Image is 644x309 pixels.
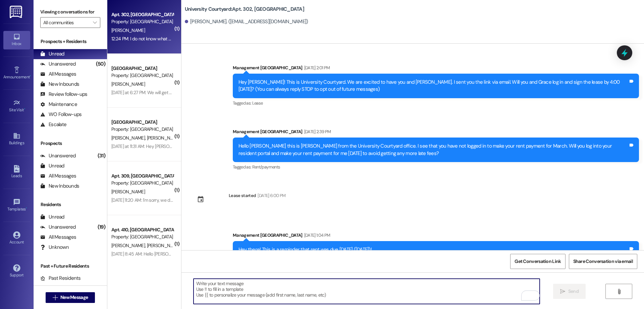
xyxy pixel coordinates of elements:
[238,246,628,297] div: Hey there! This is a reminder that rent was due [DATE] ([DATE])! If you haven’t sent it in yet, —...
[111,119,173,126] div: [GEOGRAPHIC_DATA]
[111,180,173,187] div: Property: [GEOGRAPHIC_DATA]
[194,279,540,304] textarea: To enrich screen reader interactions, please activate Accessibility in Grammarly extension settings
[60,294,88,301] span: New Message
[34,38,107,45] div: Prospects + Residents
[96,151,107,161] div: (31)
[111,36,265,42] div: 12:24 PM: I do not know what happened to it, we just lost hot water [DATE] night
[40,91,87,98] div: Review follow-ups
[40,71,76,78] div: All Messages
[616,289,622,294] i: 
[40,172,76,180] div: All Messages
[46,292,95,303] button: New Message
[252,164,280,170] span: Rent/payments
[94,59,107,69] div: (50)
[34,140,107,147] div: Prospects
[147,242,180,248] span: [PERSON_NAME]
[569,254,637,269] button: Share Conversation via email
[111,189,145,195] span: [PERSON_NAME]
[573,258,633,265] span: Share Conversation via email
[238,143,628,157] div: Hello [PERSON_NAME] this is [PERSON_NAME] from the University Courtyard office. I see that you ha...
[111,197,284,203] div: [DATE] 11:20 AM: I'm sorry, we don't know yet. But we will let you know as soon as we know.
[40,152,76,159] div: Unanswered
[233,128,639,138] div: Management [GEOGRAPHIC_DATA]
[111,72,173,79] div: Property: [GEOGRAPHIC_DATA]
[111,65,173,72] div: [GEOGRAPHIC_DATA]
[10,6,23,18] img: ResiDesk Logo
[303,232,330,239] div: [DATE] 1:04 PM
[3,97,30,115] a: Site Visit •
[3,229,30,247] a: Account
[3,262,30,280] a: Support
[510,254,565,269] button: Get Conversation Link
[252,100,263,106] span: Lease
[111,135,147,141] span: [PERSON_NAME]
[233,162,639,172] div: Tagged as:
[40,234,76,241] div: All Messages
[553,284,586,299] button: Send
[111,89,326,95] div: [DATE] at 6:27 PM: We will get back to you on that. Also we got a temporary vehicle. It's an 06 M...
[40,162,64,169] div: Unread
[34,201,107,208] div: Residents
[185,6,304,13] b: University Courtyard: Apt. 302, [GEOGRAPHIC_DATA]
[43,17,90,28] input: All communities
[185,18,308,25] div: [PERSON_NAME]. ([EMAIL_ADDRESS][DOMAIN_NAME])
[40,183,79,190] div: New Inbounds
[24,107,25,111] span: •
[3,130,30,148] a: Buildings
[111,27,145,33] span: [PERSON_NAME]
[111,226,173,233] div: Apt. 410, [GEOGRAPHIC_DATA]
[111,18,173,25] div: Property: [GEOGRAPHIC_DATA]
[40,214,64,221] div: Unread
[40,111,82,118] div: WO Follow-ups
[96,222,107,232] div: (19)
[3,196,30,215] a: Templates •
[111,233,173,240] div: Property: [GEOGRAPHIC_DATA]
[93,20,97,25] i: 
[238,79,628,93] div: Hey [PERSON_NAME]! This is University Courtyard. We are excited to have you and [PERSON_NAME]. I ...
[3,31,30,49] a: Inbox
[26,206,27,210] span: •
[111,81,145,87] span: [PERSON_NAME]
[40,61,76,68] div: Unanswered
[111,11,173,18] div: Apt. 302, [GEOGRAPHIC_DATA]
[40,7,100,17] label: Viewing conversations for
[40,101,77,108] div: Maintenance
[147,135,180,141] span: [PERSON_NAME]
[233,98,639,108] div: Tagged as:
[3,163,30,181] a: Leads
[40,224,76,231] div: Unanswered
[40,81,79,88] div: New Inbounds
[111,242,147,248] span: [PERSON_NAME]
[303,64,330,71] div: [DATE] 2:01 PM
[111,172,173,180] div: Apt. 309, [GEOGRAPHIC_DATA]
[53,295,58,300] i: 
[233,64,639,74] div: Management [GEOGRAPHIC_DATA]
[256,192,285,199] div: [DATE] 6:00 PM
[515,258,561,265] span: Get Conversation Link
[40,50,64,57] div: Unread
[303,128,331,135] div: [DATE] 2:39 PM
[111,126,173,133] div: Property: [GEOGRAPHIC_DATA]
[560,289,565,294] i: 
[568,288,579,295] span: Send
[233,232,639,241] div: Management [GEOGRAPHIC_DATA]
[30,74,31,78] span: •
[40,244,69,251] div: Unknown
[40,121,66,128] div: Escalate
[40,275,81,282] div: Past Residents
[229,192,256,199] div: Lease started
[111,143,507,149] div: [DATE] at 11:31 AM: Hey [PERSON_NAME] the walk through is when you check our cleaning kinda like ...
[34,263,107,270] div: Past + Future Residents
